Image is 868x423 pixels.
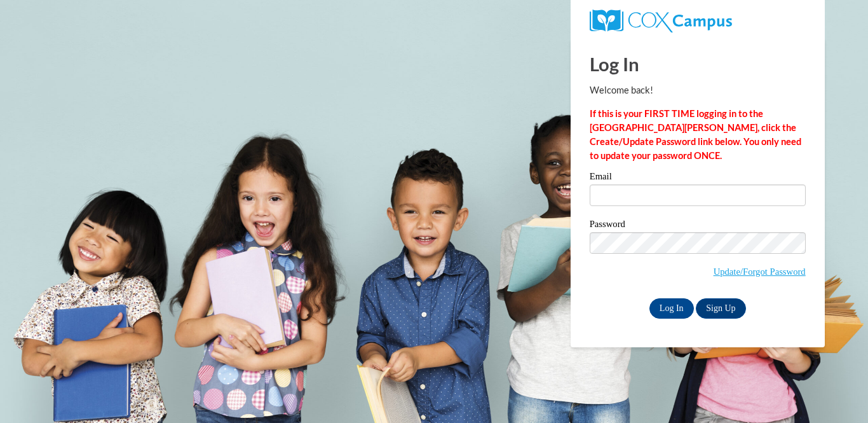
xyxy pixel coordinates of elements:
strong: If this is your FIRST TIME logging in to the [GEOGRAPHIC_DATA][PERSON_NAME], click the Create/Upd... [590,108,801,161]
label: Password [590,219,806,232]
img: COX Campus [590,10,732,32]
h1: Log In [590,51,806,77]
p: Welcome back! [590,83,806,97]
a: Sign Up [696,298,745,319]
label: Email [590,172,806,184]
input: Log In [649,298,694,319]
a: COX Campus [590,10,806,32]
a: Update/Forgot Password [714,267,806,277]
